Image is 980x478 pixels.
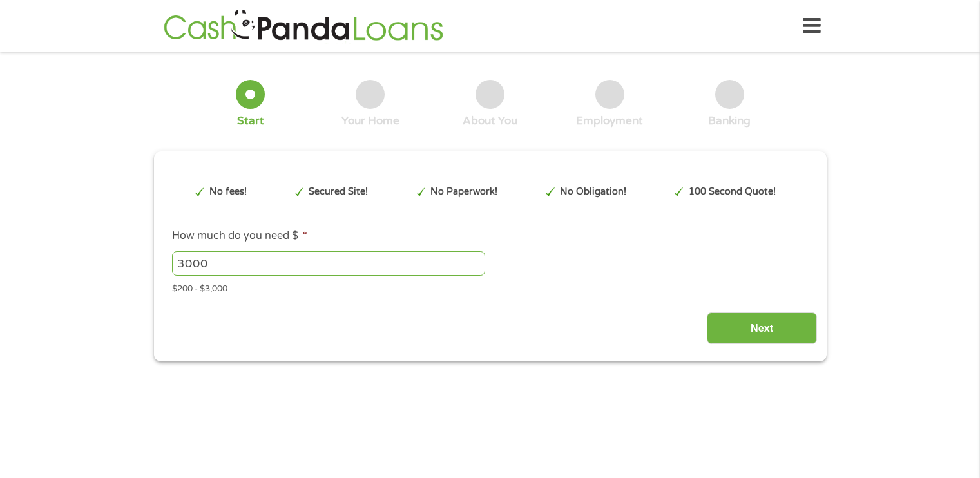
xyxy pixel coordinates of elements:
img: GetLoanNow Logo [160,8,447,44]
p: 100 Second Quote! [689,185,776,199]
label: How much do you need $ [172,229,307,243]
div: Start [237,114,264,128]
p: No Paperwork! [430,185,497,199]
div: Your Home [341,114,399,128]
p: No Obligation! [560,185,626,199]
div: $200 - $3,000 [172,278,807,296]
div: About You [463,114,517,128]
div: Employment [576,114,643,128]
input: Next [707,312,817,344]
p: Secured Site! [309,185,368,199]
div: Banking [708,114,751,128]
p: No fees! [209,185,247,199]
